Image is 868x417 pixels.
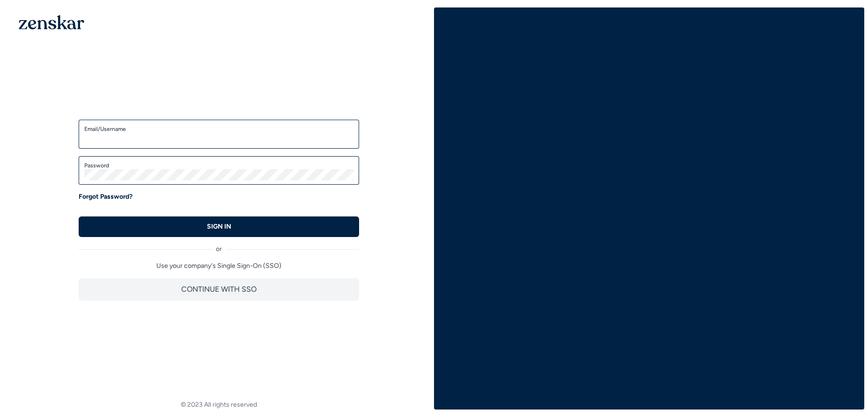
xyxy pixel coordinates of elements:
[84,162,353,169] label: Password
[84,125,353,133] label: Email/Username
[207,222,231,231] p: SIGN IN
[79,192,132,201] a: Forgot Password?
[79,261,359,271] p: Use your company's Single Sign-On (SSO)
[79,237,359,254] div: or
[79,278,359,301] button: CONTINUE WITH SSO
[79,216,359,237] button: SIGN IN
[4,400,434,410] footer: © 2023 All rights reserved
[19,15,84,29] img: 1OGAJ2xQqyY4LXKgY66KYq0eOWRCkrZdAb3gUhuVAqdWPZE9SRJmCz+oDMSn4zDLXe31Ii730ItAGKgCKgCCgCikA4Av8PJUP...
